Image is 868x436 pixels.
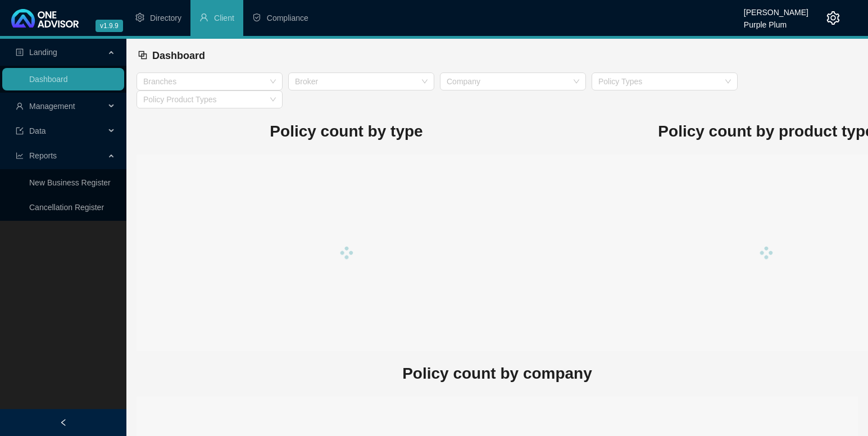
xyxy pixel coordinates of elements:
span: Landing [29,48,57,57]
span: v1.9.9 [96,20,123,32]
span: profile [16,48,24,56]
span: Client [214,13,234,22]
span: user [16,102,24,110]
span: setting [826,11,840,25]
span: setting [135,13,144,22]
h1: Policy count by company [137,361,858,386]
a: Dashboard [29,75,68,84]
span: Directory [150,13,181,22]
div: Purple Plum [744,15,808,28]
a: Cancellation Register [29,203,104,212]
span: Reports [29,151,57,160]
span: Data [29,126,46,135]
h1: Policy count by type [137,119,556,144]
span: left [60,419,67,426]
span: block [138,50,148,60]
div: [PERSON_NAME] [744,3,808,15]
span: line-chart [16,152,24,160]
a: New Business Register [29,178,111,187]
span: Management [29,102,75,111]
span: safety [252,13,261,22]
span: user [199,13,208,22]
img: 2df55531c6924b55f21c4cf5d4484680-logo-light.svg [11,9,79,28]
span: import [16,127,24,135]
span: Dashboard [152,50,205,61]
span: Compliance [267,13,308,22]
